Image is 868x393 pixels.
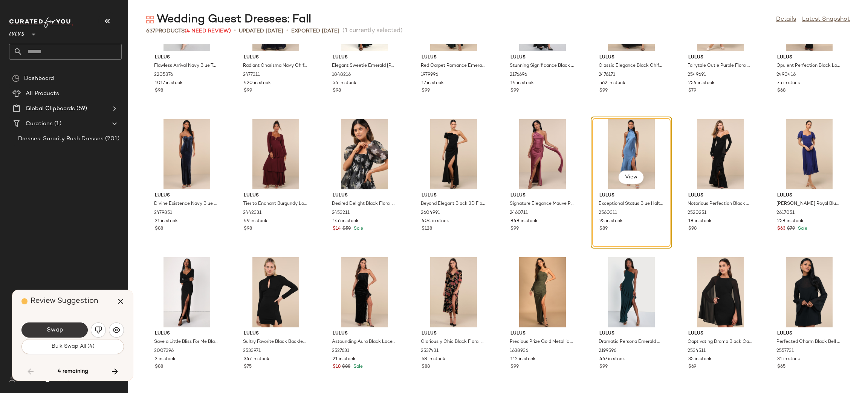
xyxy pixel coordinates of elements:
[599,330,663,337] span: Lulus
[688,364,696,370] span: $69
[510,54,575,61] span: Lulus
[510,80,534,87] span: 14 in stock
[776,63,840,69] span: Opulent Perfection Black Long Sleeve Off-the-Shoulder Maxi Dress
[422,226,432,232] span: $128
[333,218,359,225] span: 146 in stock
[46,327,63,334] span: Swap
[599,364,608,370] span: $99
[333,80,356,87] span: 54 in stock
[243,201,307,207] span: Tier to Enchant Burgundy Long Sleeve Tiered Maxi Dress
[9,26,24,39] span: Lulus
[421,339,485,345] span: Gloriously Chic Black Floral Burnout Short Sleeve Midi Dress
[352,364,363,369] span: Sale
[777,192,841,199] span: Lulus
[352,226,363,231] span: Sale
[332,63,396,69] span: Elegant Sweetie Emerald [PERSON_NAME] Square Neck Maxi Dress
[510,356,536,363] span: 112 in stock
[510,218,538,225] span: 848 in stock
[510,339,574,345] span: Precious Prize Gold Metallic One-Shoulder Long Sleeve Maxi Dress
[510,210,528,216] span: 2460711
[21,339,124,354] button: Bulk Swap All (4)
[776,72,796,78] span: 2490416
[53,120,61,128] span: (1)
[688,80,715,87] span: 254 in stock
[332,201,396,207] span: Desired Delight Black Floral Puff Sleeve Babydoll Mini Dress
[26,104,75,113] span: Global Clipboards
[771,257,847,327] img: 12285261_2557731.jpg
[149,257,225,327] img: 9813921_2007396.jpg
[95,326,102,334] img: svg%3e
[599,339,663,345] span: Dramatic Persona Emerald Green One-Shoulder Ruffled Maxi Dress
[26,120,53,128] span: Curations
[688,330,752,337] span: Lulus
[599,356,625,363] span: 467 in stock
[787,226,795,232] span: $79
[599,201,663,207] span: Exceptional Status Blue Halter Backless Slip Midi Dress
[510,330,575,337] span: Lulus
[238,257,314,327] img: 12212141_2533971.jpg
[155,54,219,61] span: Lulus
[154,72,173,78] span: 2205876
[21,322,88,338] button: Swap
[155,88,163,94] span: $98
[776,15,796,24] a: Details
[342,26,403,35] span: (1 currently selected)
[155,218,178,225] span: 21 in stock
[51,344,94,350] span: Bulk Swap All (4)
[155,364,163,370] span: $88
[682,119,758,189] img: 12226561_2520251.jpg
[510,348,528,355] span: 1638936
[58,368,88,375] span: 4 remaining
[777,356,800,363] span: 31 in stock
[421,210,440,216] span: 2604991
[599,72,615,78] span: 2476171
[510,88,519,94] span: $99
[146,27,231,35] div: Products
[185,28,231,34] span: (4 Need Review)
[333,330,397,337] span: Lulus
[238,119,314,189] img: 12203761_2442331.jpg
[504,119,581,189] img: 11904041_2460711.jpg
[688,88,696,94] span: $79
[422,88,430,94] span: $99
[593,119,669,189] img: 12272141_2560311.jpg
[688,192,752,199] span: Lulus
[416,119,492,189] img: 12317021_2604991.jpg
[688,356,712,363] span: 35 in stock
[244,54,308,61] span: Lulus
[599,348,616,355] span: 2199596
[244,364,252,370] span: $75
[12,75,20,82] img: svg%3e
[802,15,850,24] a: Latest Snapshot
[9,17,73,28] img: cfy_white_logo.C9jOOHJF.svg
[421,63,485,69] span: Red Carpet Romance Emerald Green Satin Square Neck Maxi Dress
[422,54,486,61] span: Lulus
[777,364,785,370] span: $65
[155,356,176,363] span: 2 in stock
[113,326,120,334] img: svg%3e
[776,210,795,216] span: 2617051
[422,80,444,87] span: 17 in stock
[777,330,841,337] span: Lulus
[332,72,351,78] span: 1848216
[682,257,758,327] img: 12179181_2534511.jpg
[154,348,174,355] span: 2007396
[422,330,486,337] span: Lulus
[776,201,840,207] span: [PERSON_NAME] Royal Blue Flutter Sleeve Midi Dress
[599,63,663,69] span: Classic Elegance Black Chiffon Sleeveless Mock Neck Maxi Dress
[510,201,574,207] span: Signature Elegance Mauve Purple Satin One-Shoulder Maxi Dress
[332,348,349,355] span: 2527631
[244,80,271,87] span: 420 in stock
[599,54,663,61] span: Lulus
[688,348,706,355] span: 2534511
[796,226,807,231] span: Sale
[154,339,218,345] span: Save a Little Bliss For Me Black Long Sleeve Bodycon Maxi Dress
[31,297,98,305] span: Review Suggestion
[618,170,644,184] button: View
[688,218,712,225] span: 18 in stock
[155,80,183,87] span: 1017 in stock
[154,63,218,69] span: Flawless Arrival Navy Blue Tulle Tie-Strap Tiered Maxi Dress
[777,226,785,232] span: $63
[146,16,154,23] img: svg%3e
[342,364,350,370] span: $88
